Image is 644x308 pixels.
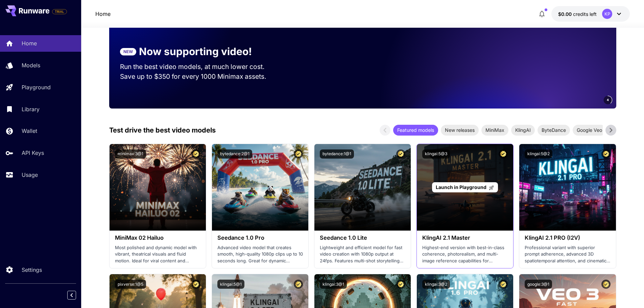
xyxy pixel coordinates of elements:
span: MiniMax [481,126,508,134]
button: Certified Model – Vetted for best performance and includes a commercial license. [191,280,200,289]
div: Featured models [393,125,438,136]
button: klingai:3@1 [320,280,347,289]
div: Google Veo [573,125,606,136]
div: New releases [441,125,479,136]
span: Launch in Playground [436,184,486,190]
p: Test drive the best video models [109,125,216,135]
p: Run the best video models, at much lower cost. [120,62,278,72]
p: Library [22,105,40,113]
button: bytedance:2@1 [217,149,252,159]
p: NEW [123,49,133,55]
button: google:3@1 [525,280,552,289]
button: bytedance:1@1 [320,149,354,159]
span: Featured models [393,126,438,134]
p: Most polished and dynamic model with vibrant, theatrical visuals and fluid motion. Ideal for vira... [115,244,200,264]
p: Highest-end version with best-in-class coherence, photorealism, and multi-image reference capabil... [422,244,508,264]
p: Models [22,61,40,69]
span: Google Veo [573,126,606,134]
img: alt [519,144,616,231]
p: API Keys [22,149,44,157]
button: Certified Model – Vetted for best performance and includes a commercial license. [294,149,303,159]
img: alt [110,144,206,231]
button: Certified Model – Vetted for best performance and includes a commercial license. [499,280,508,289]
p: Usage [22,171,38,179]
button: $0.00KP [551,6,630,22]
p: Playground [22,83,51,91]
button: Certified Model – Vetted for best performance and includes a commercial license. [396,280,405,289]
span: TRIAL [52,9,67,14]
p: Save up to $350 for every 1000 Minimax assets. [120,72,278,81]
span: ByteDance [538,126,570,134]
button: Certified Model – Vetted for best performance and includes a commercial license. [499,149,508,159]
h3: KlingAI 2.1 PRO (I2V) [525,235,610,241]
button: klingai:5@3 [422,149,450,159]
button: Certified Model – Vetted for best performance and includes a commercial license. [601,149,611,159]
h3: MiniMax 02 Hailuo [115,235,200,241]
button: klingai:3@2 [422,280,450,289]
div: Collapse sidebar [72,289,81,301]
button: klingai:5@2 [525,149,552,159]
span: credits left [573,11,597,17]
h3: Seedance 1.0 Pro [217,235,303,241]
button: Certified Model – Vetted for best performance and includes a commercial license. [601,280,611,289]
button: Certified Model – Vetted for best performance and includes a commercial license. [396,149,405,159]
button: minimax:3@1 [115,149,146,159]
p: Advanced video model that creates smooth, high-quality 1080p clips up to 10 seconds long. Great f... [217,244,303,264]
div: ByteDance [538,125,570,136]
p: Settings [22,266,42,274]
button: klingai:5@1 [217,280,244,289]
div: $0.00 [558,10,597,18]
button: Collapse sidebar [67,291,76,300]
p: Wallet [22,127,37,135]
h3: Seedance 1.0 Lite [320,235,405,241]
button: pixverse:1@5 [115,280,146,289]
span: KlingAI [511,126,535,134]
div: KlingAI [511,125,535,136]
button: Certified Model – Vetted for best performance and includes a commercial license. [294,280,303,289]
div: MiniMax [481,125,508,136]
div: KP [602,9,612,19]
h3: KlingAI 2.1 Master [422,235,508,241]
img: alt [212,144,308,231]
span: 4 [607,97,609,102]
img: alt [314,144,411,231]
p: Lightweight and efficient model for fast video creation with 1080p output at 24fps. Features mult... [320,244,405,264]
button: Certified Model – Vetted for best performance and includes a commercial license. [191,149,200,159]
a: Launch in Playground [432,182,498,193]
span: Add your payment card to enable full platform functionality. [52,7,67,16]
nav: breadcrumb [95,10,111,18]
span: $0.00 [558,11,573,17]
p: Professional variant with superior prompt adherence, advanced 3D spatiotemporal attention, and ci... [525,244,610,264]
p: Home [22,39,37,47]
span: New releases [441,126,479,134]
p: Now supporting video! [139,44,252,59]
a: Home [95,10,111,18]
